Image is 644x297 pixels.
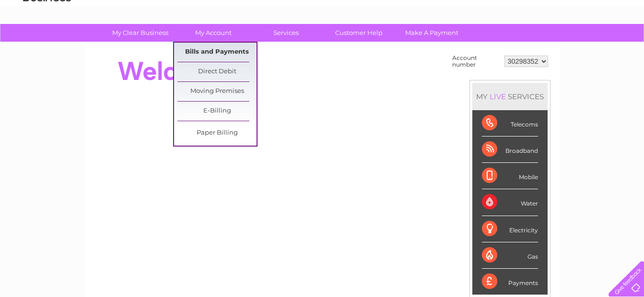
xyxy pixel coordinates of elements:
div: Water [482,189,538,216]
img: logo.png [23,25,71,54]
a: Paper Billing [177,124,257,143]
a: Services [246,24,326,42]
a: Customer Help [319,24,398,42]
a: Water [475,41,493,48]
a: Make A Payment [392,24,471,42]
a: Log out [612,41,635,48]
div: Electricity [482,216,538,242]
a: E-Billing [177,102,257,121]
a: Direct Debit [177,62,257,81]
a: Energy [499,41,520,48]
a: Blog [561,41,574,48]
div: Broadband [482,137,538,163]
div: LIVE [488,92,508,101]
td: Account number [450,52,502,70]
div: Gas [482,242,538,269]
div: MY SERVICES [472,83,548,110]
a: Telecoms [526,41,555,48]
a: 0333 014 3131 [463,5,529,17]
a: My Account [174,24,253,42]
a: Moving Premises [177,82,257,101]
div: Clear Business is a trading name of Verastar Limited (registered in [GEOGRAPHIC_DATA] No. 3667643... [96,5,549,46]
a: Bills and Payments [177,43,257,62]
a: My Clear Business [101,24,180,42]
div: Telecoms [482,110,538,137]
div: Mobile [482,163,538,189]
div: Payments [482,269,538,295]
a: Contact [580,41,604,48]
